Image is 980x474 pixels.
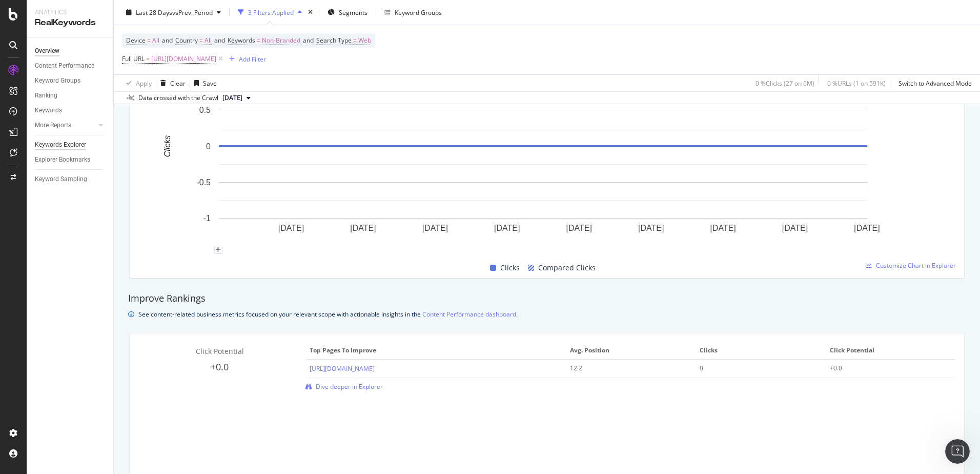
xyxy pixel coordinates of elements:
div: RealKeywords [35,17,105,29]
span: = [257,36,260,45]
div: Improve Rankings [128,292,966,305]
div: Explorer Bookmarks [35,154,90,165]
text: [DATE] [638,223,664,232]
span: Non-Branded [262,33,300,48]
button: Add Filter [225,53,266,65]
button: 3 Filters Applied [234,4,306,21]
span: All [152,33,159,48]
text: 0 [206,142,211,150]
button: Segments [323,4,372,21]
text: Clicks [163,135,172,157]
div: More Reports [35,120,71,131]
iframe: Intercom live chat [945,439,970,464]
div: Keyword Sampling [35,174,87,185]
a: Explorer Bookmarks [35,154,106,165]
button: Keyword Groups [380,4,446,21]
div: info banner [128,309,966,320]
button: Save [190,75,217,91]
span: and [162,36,173,45]
div: Analytics [35,8,105,17]
span: [URL][DOMAIN_NAME] [151,52,216,66]
span: Click Potential [196,346,244,356]
span: Compared Clicks [538,262,596,274]
span: Avg. Position [570,346,689,355]
div: Keywords [35,105,62,116]
a: More Reports [35,120,96,131]
a: Keyword Sampling [35,174,106,185]
span: +0.0 [211,361,229,373]
span: and [303,36,314,45]
text: 0.5 [199,106,211,114]
a: Keywords Explorer [35,140,106,150]
button: Apply [122,75,152,91]
text: -0.5 [196,178,211,187]
span: Search Type [316,36,352,45]
span: Keywords [228,36,255,45]
span: Dive deeper in Explorer [316,382,383,391]
text: [DATE] [494,223,520,232]
span: Top pages to improve [310,346,559,355]
div: Add Filter [239,54,266,63]
div: 0 [700,364,809,373]
span: Web [358,33,371,48]
text: [DATE] [278,223,304,232]
text: -1 [203,214,211,223]
div: 12.2 [570,364,680,373]
text: [DATE] [854,223,880,232]
div: times [306,7,315,17]
a: Ranking [35,90,106,101]
a: Keyword Groups [35,75,106,86]
span: = [199,36,203,45]
text: [DATE] [350,223,376,232]
button: Last 28 DaysvsPrev. Period [122,4,225,21]
a: Content Performance [35,61,106,71]
span: Click Potential [830,346,949,355]
div: Keywords Explorer [35,140,86,150]
span: = [147,36,151,45]
div: Content Performance [35,61,94,71]
div: plus [214,246,222,254]
span: Clicks [500,262,520,274]
span: Segments [339,8,367,16]
div: 0 % Clicks ( 27 on 6M ) [756,78,814,87]
div: Keyword Groups [395,8,442,16]
text: [DATE] [710,223,736,232]
div: 0 % URLs ( 1 on 591K ) [827,78,886,87]
span: Last 28 Days [136,8,172,16]
span: vs Prev. Period [172,8,213,16]
a: Dive deeper in Explorer [305,382,383,391]
div: +0.0 [830,364,940,373]
span: Customize Chart in Explorer [876,261,956,270]
a: Keywords [35,105,106,116]
div: Keyword Groups [35,75,80,86]
span: Full URL [122,54,145,63]
a: Content Performance dashboard. [422,309,518,320]
span: 2025 Sep. 9th [222,93,242,103]
a: [URL][DOMAIN_NAME] [310,364,375,373]
div: Ranking [35,90,57,101]
span: and [214,36,225,45]
span: Clicks [700,346,819,355]
text: [DATE] [782,223,808,232]
text: [DATE] [422,223,448,232]
text: [DATE] [566,223,592,232]
div: Save [203,78,217,87]
button: Switch to Advanced Mode [894,75,972,91]
span: = [146,54,150,63]
div: Switch to Advanced Mode [899,78,972,87]
span: Country [175,36,198,45]
button: Clear [156,75,186,91]
a: Customize Chart in Explorer [866,261,956,270]
span: Device [126,36,146,45]
span: = [353,36,357,45]
div: 3 Filters Applied [248,8,294,16]
svg: A chart. [138,69,948,250]
div: See content-related business metrics focused on your relevant scope with actionable insights in the [138,309,518,320]
a: Overview [35,46,106,56]
button: [DATE] [218,92,255,104]
div: Overview [35,46,59,56]
div: Apply [136,78,152,87]
div: Clear [170,78,186,87]
div: Data crossed with the Crawl [138,93,218,103]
